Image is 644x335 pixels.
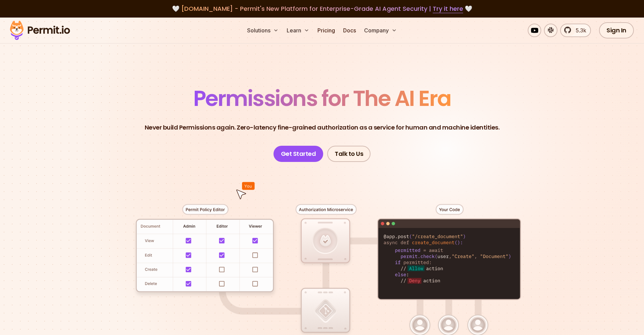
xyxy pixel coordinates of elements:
img: Permit logo [7,19,73,42]
a: Sign In [599,22,634,38]
span: [DOMAIN_NAME] - Permit's New Platform for Enterprise-Grade AI Agent Security | [181,4,463,13]
button: Company [361,24,400,37]
button: Solutions [244,24,281,37]
a: Talk to Us [327,146,371,162]
div: 🤍 🤍 [16,4,628,13]
a: 5.3k [560,24,591,37]
button: Learn [284,24,312,37]
span: 5.3k [572,26,586,34]
a: Pricing [315,24,338,37]
span: Permissions for The AI Era [193,83,451,113]
p: Never build Permissions again. Zero-latency fine-grained authorization as a service for human and... [145,123,500,132]
a: Get Started [273,146,324,162]
a: Docs [340,24,359,37]
a: Try it here [433,4,463,13]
